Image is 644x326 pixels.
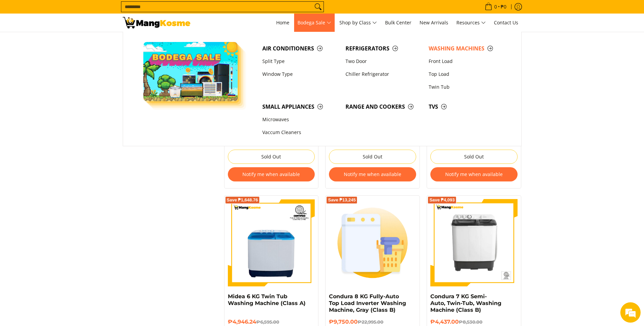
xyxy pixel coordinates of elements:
button: Sold Out [329,150,416,164]
a: Refrigerators [342,42,425,55]
del: ₱22,995.00 [358,319,383,325]
a: Twin Tub [425,81,508,93]
span: Save ₱4,093 [429,198,455,202]
a: TVs [425,100,508,113]
a: Top Load [425,68,508,81]
button: Sold Out [430,150,518,164]
span: ₱0 [500,4,507,9]
a: New Arrivals [416,14,452,32]
button: Notify me when available [228,167,315,181]
div: Leave a message [35,38,114,47]
span: Air Conditioners [262,44,339,53]
del: ₱8,530.00 [459,319,482,325]
a: Washing Machines [425,42,508,55]
h6: ₱4,437.00 [430,319,518,325]
a: Window Type [259,68,342,81]
span: We are offline. Please leave us a message. [14,85,118,154]
span: Resources [456,19,486,27]
img: Washing Machines l Mang Kosme: Home Appliances Warehouse Sale Partner [123,17,190,28]
img: Midea 6 KG Twin Tub Washing Machine (Class A) [228,199,315,286]
textarea: Type your message and click 'Submit' [3,185,129,209]
span: Contact Us [494,19,518,26]
em: Submit [99,209,123,218]
span: 0 [493,4,498,9]
img: Condura 8 KG Fully-Auto Top Load Inverter Washing Machine, Gray (Class B) [329,199,416,286]
a: Range and Cookers [342,100,425,113]
a: Bulk Center [382,14,415,32]
a: Small Appliances [259,100,342,113]
span: Washing Machines [429,44,505,53]
a: Condura 8 KG Fully-Auto Top Load Inverter Washing Machine, Gray (Class B) [329,293,406,313]
img: Bodega Sale [143,42,238,101]
div: Minimize live chat window [111,3,127,20]
a: Air Conditioners [259,42,342,55]
img: condura-semi-automatic-7-kilos-twin-tub-washing-machine-front-view-mang-kosme [430,199,518,286]
span: Refrigerators [345,44,422,53]
a: Home [273,14,293,32]
span: Bulk Center [385,19,411,26]
a: Contact Us [491,14,522,32]
a: Front Load [425,55,508,68]
button: Notify me when available [329,167,416,181]
span: Save ₱13,245 [328,198,356,202]
del: ₱6,595.00 [256,319,279,325]
button: Sold Out [228,150,315,164]
a: Bodega Sale [294,14,335,32]
a: Two Door [342,55,425,68]
a: Midea 6 KG Twin Tub Washing Machine (Class A) [228,293,306,306]
a: Resources [453,14,489,32]
a: Microwaves [259,113,342,126]
h6: ₱9,750.00 [329,319,416,325]
span: TVs [429,103,505,111]
span: Small Appliances [262,103,339,111]
button: Search [313,2,324,12]
nav: Main Menu [197,14,522,32]
a: Condura 7 KG Semi-Auto, Twin-Tub, Washing Machine (Class B) [430,293,501,313]
button: Notify me when available [430,167,518,181]
span: • [483,3,508,10]
a: Split Type [259,55,342,68]
a: Chiller Refrigerator [342,68,425,81]
span: Range and Cookers [345,103,422,111]
h6: ₱4,946.24 [228,319,315,325]
a: Vaccum Cleaners [259,126,342,139]
span: Shop by Class [339,19,377,27]
span: Bodega Sale [297,19,331,27]
span: Home [276,19,289,26]
span: Save ₱1,648.76 [227,198,258,202]
span: New Arrivals [420,19,448,26]
a: Shop by Class [336,14,380,32]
